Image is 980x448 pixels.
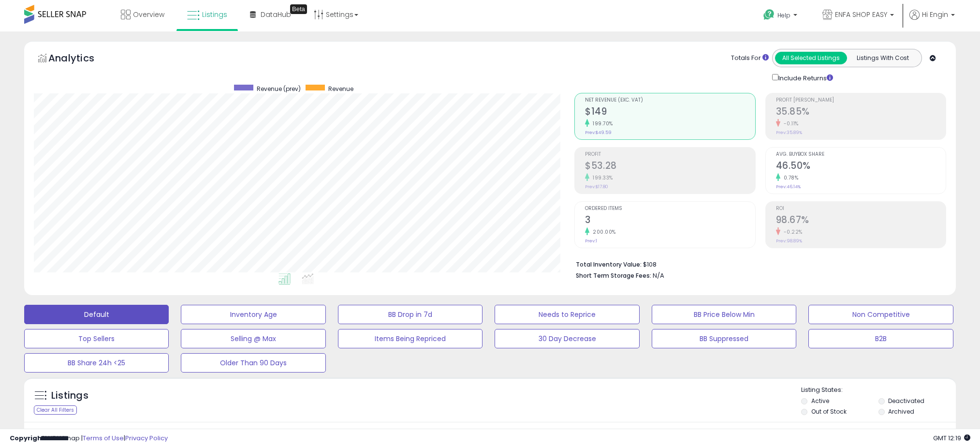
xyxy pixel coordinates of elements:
[576,258,939,269] li: $108
[589,174,613,181] small: 199.33%
[756,1,807,31] a: Help
[576,260,642,269] b: Total Inventory Value:
[763,9,775,21] i: Get Help
[24,329,169,348] button: Top Sellers
[202,10,227,19] span: Listings
[776,206,946,211] span: ROI
[776,98,946,103] span: Profit [PERSON_NAME]
[585,160,755,173] h2: $53.28
[328,85,353,93] span: Revenue
[133,10,164,19] span: Overview
[10,434,168,443] div: seller snap | |
[652,329,796,348] button: BB Suppressed
[776,160,946,173] h2: 46.50%
[585,238,597,244] small: Prev: 1
[780,228,803,236] small: -0.22%
[775,52,847,64] button: All Selected Listings
[808,329,953,348] button: B2B
[847,52,919,64] button: Listings With Cost
[780,174,799,181] small: 0.78%
[585,98,755,103] span: Net Revenue (Exc. VAT)
[338,305,483,324] button: BB Drop in 7d
[922,10,948,19] span: Hi Engin
[585,106,755,119] h2: $149
[731,54,769,63] div: Totals For
[338,329,483,348] button: Items Being Repriced
[776,152,946,157] span: Avg. Buybox Share
[181,305,325,324] button: Inventory Age
[585,130,612,135] small: Prev: $49.59
[589,120,613,127] small: 199.70%
[811,407,847,416] label: Out of Stock
[585,184,608,190] small: Prev: $17.80
[257,85,301,93] span: Revenue (prev)
[777,11,790,19] span: Help
[576,271,651,280] b: Short Term Storage Fees:
[652,305,796,324] button: BB Price Below Min
[909,10,955,31] a: Hi Engin
[495,305,639,324] button: Needs to Reprice
[495,329,639,348] button: 30 Day Decrease
[888,397,924,405] label: Deactivated
[801,386,956,395] p: Listing States:
[933,433,970,443] span: 2025-08-13 12:19 GMT
[776,106,946,119] h2: 35.85%
[888,407,914,416] label: Archived
[835,10,887,19] span: ENFA SHOP EASY
[585,214,755,227] h2: 3
[776,214,946,227] h2: 98.67%
[51,389,88,403] h5: Listings
[290,4,307,14] div: Tooltip anchor
[181,353,325,373] button: Older Than 90 Days
[776,130,802,135] small: Prev: 35.89%
[34,405,77,415] div: Clear All Filters
[653,271,664,280] span: N/A
[585,206,755,211] span: Ordered Items
[585,152,755,157] span: Profit
[10,433,45,443] strong: Copyright
[24,305,169,324] button: Default
[776,184,801,190] small: Prev: 46.14%
[48,51,113,67] h5: Analytics
[776,238,802,244] small: Prev: 98.89%
[808,305,953,324] button: Non Competitive
[24,353,169,373] button: BB Share 24h <25
[765,72,845,83] div: Include Returns
[261,10,291,19] span: DataHub
[181,329,325,348] button: Selling @ Max
[780,120,799,127] small: -0.11%
[811,397,829,405] label: Active
[589,228,616,236] small: 200.00%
